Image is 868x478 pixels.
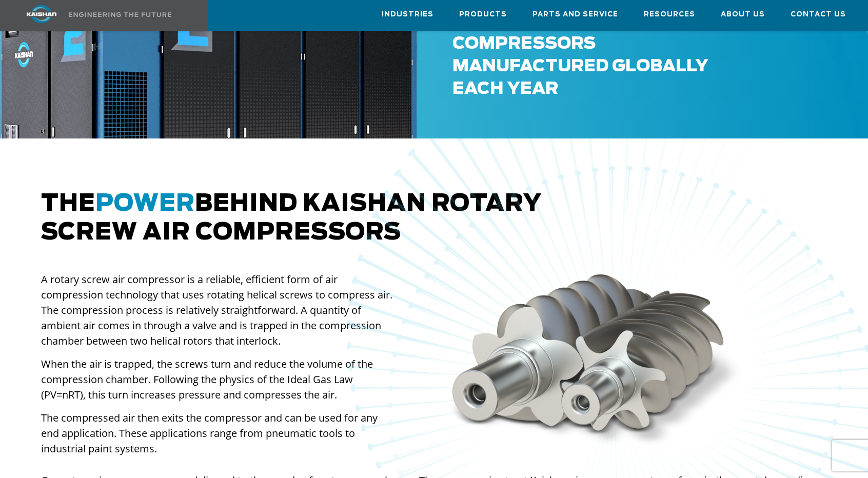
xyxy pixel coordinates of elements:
[382,9,433,21] span: Industries
[721,1,765,28] a: About Us
[532,9,618,21] span: Parts and Service
[644,9,695,21] span: Resources
[721,9,765,21] span: About Us
[791,1,846,28] a: Contact Us
[41,272,393,349] p: A rotary screw air compressor is a reliable, efficient form of air compression technology that us...
[41,190,827,247] h2: The behind Kaishan rotary screw air compressors
[382,1,433,28] a: Industries
[3,5,80,23] img: kaishan logo
[644,1,695,28] a: Resources
[41,356,393,403] p: When the air is trapped, the screws turn and reduce the volume of the compression chamber. Follow...
[69,12,171,17] img: Engineering the future
[41,410,393,456] p: The compressed air then exits the compressor and can be used for any end application. These appli...
[791,9,846,21] span: Contact Us
[532,1,618,28] a: Parts and Service
[459,1,507,28] a: Products
[440,268,749,452] img: screw
[459,9,507,21] span: Products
